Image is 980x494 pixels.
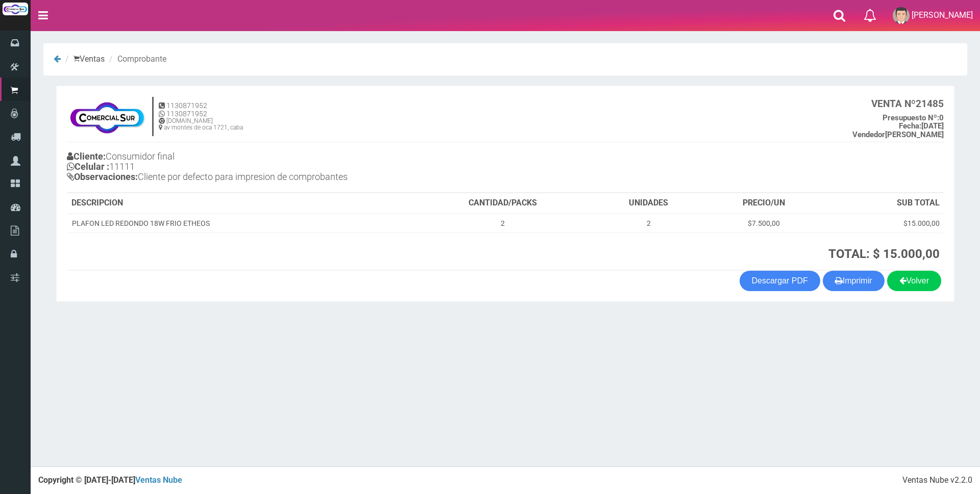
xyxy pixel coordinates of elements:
strong: TOTAL: $ 15.000,00 [828,247,940,261]
th: SUB TOTAL [823,193,944,214]
div: Ventas Nube v2.2.0 [902,475,972,486]
a: Ventas Nube [135,475,182,485]
span: [PERSON_NAME] [912,10,973,20]
h5: 1130871952 1130871952 [159,102,243,118]
b: Cliente: [67,151,106,162]
th: UNIDADES [593,193,704,214]
td: 2 [412,214,593,233]
b: Observaciones: [67,171,138,182]
td: $15.000,00 [823,214,944,233]
img: f695dc5f3a855ddc19300c990e0c55a2.jpg [67,96,147,137]
img: User Image [893,7,910,24]
button: Imprimir [823,271,885,291]
h6: [DOMAIN_NAME] av montes de oca 1721, caba [159,118,243,131]
strong: Copyright © [DATE]-[DATE] [38,475,182,485]
strong: VENTA Nº [871,98,916,110]
strong: Presupuesto Nº: [883,113,939,122]
td: 2 [593,214,704,233]
b: 0 [883,113,944,122]
th: DESCRIPCION [67,193,412,214]
b: 21485 [871,98,944,110]
b: [DATE] [899,121,944,131]
th: CANTIDAD/PACKS [412,193,593,214]
img: Logo grande [3,3,28,15]
th: PRECIO/UN [704,193,823,214]
b: Celular : [67,161,109,172]
strong: Vendedor [852,130,885,139]
td: PLAFON LED REDONDO 18W FRIO ETHEOS [67,214,412,233]
a: Volver [887,271,941,291]
strong: Fecha: [899,121,921,131]
td: $7.500,00 [704,214,823,233]
a: Descargar PDF [740,271,820,291]
b: [PERSON_NAME] [852,130,944,139]
li: Ventas [63,54,105,65]
h4: Consumidor final 11111 Cliente por defecto para impresion de comprobantes [67,149,505,187]
li: Comprobante [107,54,166,65]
